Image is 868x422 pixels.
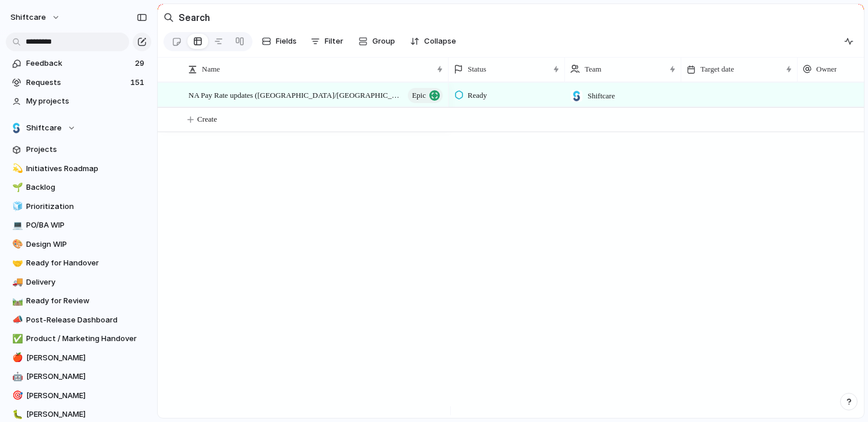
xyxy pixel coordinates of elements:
span: [PERSON_NAME] [26,390,147,402]
button: Group [353,32,401,51]
span: Ready [468,90,487,101]
span: Owner [816,63,837,75]
button: 🧊 [10,201,22,212]
a: Feedback29 [6,55,151,72]
a: ✅Product / Marketing Handover [6,330,151,347]
div: 🍎 [12,351,20,364]
div: 🚚 [12,275,20,289]
span: Feedback [26,58,131,69]
button: 🎨 [10,239,22,250]
span: Collapse [424,36,456,47]
a: 💻PO/BA WIP [6,217,151,234]
span: [PERSON_NAME] [26,409,147,420]
div: 🎯 [12,389,20,402]
button: 💻 [10,219,22,231]
div: 🤝 [12,257,20,270]
span: Target date [700,63,734,75]
span: Fields [276,36,297,47]
a: 🧊Prioritization [6,198,151,215]
div: 💻 [12,219,20,232]
div: 💫 [12,162,20,175]
button: 🎯 [10,390,22,402]
span: [PERSON_NAME] [26,352,147,364]
div: 📣 [12,313,20,327]
span: Create [197,114,217,125]
a: 🛤️Ready for Review [6,292,151,310]
h2: Search [179,10,210,24]
button: 🤝 [10,257,22,269]
a: 💫Initiatives Roadmap [6,160,151,178]
span: Shiftcare [26,122,62,134]
span: Design WIP [26,239,147,250]
button: 🤖 [10,371,22,382]
span: Epic [412,87,426,104]
span: Requests [26,77,127,88]
span: Ready for Review [26,295,147,307]
span: Post-Release Dashboard [26,314,147,326]
a: 🌱Backlog [6,179,151,196]
span: shiftcare [10,12,46,23]
span: Status [468,63,486,75]
span: Prioritization [26,201,147,212]
div: 🌱 [12,181,20,194]
div: 🛤️ [12,295,20,308]
span: Initiatives Roadmap [26,163,147,175]
span: NA Pay Rate updates ([GEOGRAPHIC_DATA]/[GEOGRAPHIC_DATA]) [188,88,404,101]
div: ✅ [12,332,20,346]
span: Backlog [26,182,147,193]
button: Fields [257,32,301,51]
span: Name [202,63,220,75]
a: Projects [6,141,151,158]
button: shiftcare [5,8,66,27]
a: 📣Post-Release Dashboard [6,311,151,329]
span: Projects [26,144,147,155]
button: 🍎 [10,352,22,364]
span: Team [585,63,602,75]
span: 151 [130,77,147,88]
a: Requests151 [6,74,151,91]
span: Filter [325,36,343,47]
button: 📣 [10,314,22,326]
span: Shiftcare [588,90,615,102]
a: My projects [6,93,151,110]
a: 🎨Design WIP [6,236,151,253]
a: 🎯[PERSON_NAME] [6,387,151,405]
a: 🤖[PERSON_NAME] [6,368,151,385]
span: Group [372,36,395,47]
button: 💫 [10,163,22,175]
button: 🚚 [10,276,22,288]
button: Filter [306,32,348,51]
button: Collapse [405,32,461,51]
button: 🐛 [10,409,22,420]
a: 🍎[PERSON_NAME] [6,349,151,367]
button: 🌱 [10,182,22,193]
div: 🐛 [12,408,20,421]
div: 🧊 [12,200,20,213]
span: Ready for Handover [26,257,147,269]
button: Shiftcare [6,119,151,137]
button: 🛤️ [10,295,22,307]
span: Delivery [26,276,147,288]
span: 29 [135,58,147,69]
span: Product / Marketing Handover [26,333,147,345]
div: 🤖 [12,370,20,384]
a: 🤝Ready for Handover [6,254,151,272]
a: 🚚Delivery [6,274,151,291]
button: ✅ [10,333,22,345]
span: PO/BA WIP [26,219,147,231]
span: [PERSON_NAME] [26,371,147,382]
button: Epic [408,88,443,103]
